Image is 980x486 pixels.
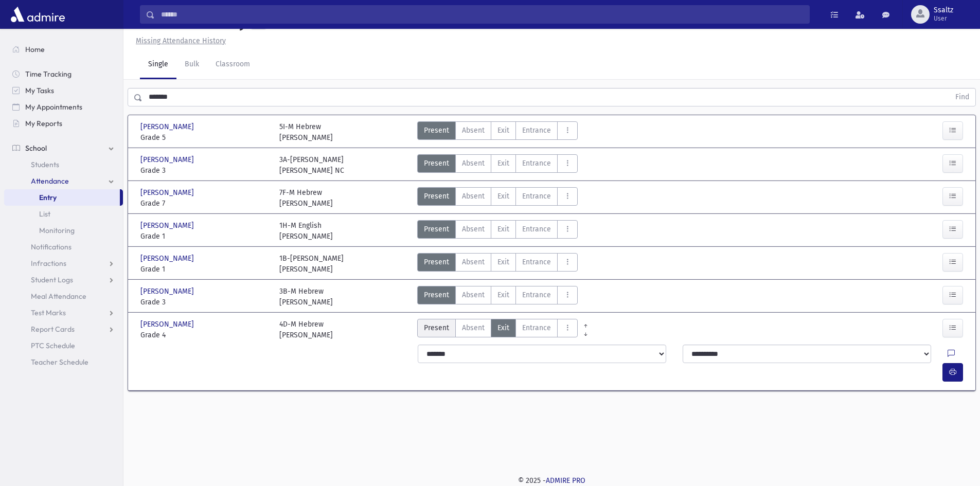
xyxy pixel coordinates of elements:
span: Ssaltz [934,6,953,14]
div: AttTypes [417,121,578,143]
span: Grade 7 [140,198,269,209]
div: 1H-M English [PERSON_NAME] [279,220,333,242]
div: AttTypes [417,253,578,275]
span: Home [25,45,45,54]
a: Monitoring [4,222,123,239]
span: Attendance [31,176,69,186]
a: List [4,206,123,222]
span: Absent [462,158,485,169]
span: Present [424,158,449,169]
span: Entrance [522,224,551,235]
div: 7F-M Hebrew [PERSON_NAME] [279,187,333,209]
span: [PERSON_NAME] [140,286,196,297]
span: Absent [462,322,485,333]
a: My Tasks [4,82,123,99]
a: Students [4,156,123,173]
div: AttTypes [417,319,578,340]
span: Present [424,257,449,267]
a: My Reports [4,115,123,132]
span: [PERSON_NAME] [140,121,196,132]
a: Classroom [207,50,258,79]
div: AttTypes [417,154,578,176]
a: Time Tracking [4,66,123,82]
span: My Reports [25,119,62,128]
span: Absent [462,290,485,300]
span: Entrance [522,322,551,333]
a: Notifications [4,239,123,255]
span: Grade 1 [140,264,269,275]
span: [PERSON_NAME] [140,154,196,165]
span: Exit [497,257,509,267]
div: AttTypes [417,187,578,209]
span: Exit [497,290,509,300]
button: Find [949,88,975,106]
span: Entrance [522,290,551,300]
span: Teacher Schedule [31,357,88,367]
span: List [39,209,50,219]
span: User [934,14,953,23]
span: Notifications [31,242,72,251]
a: My Appointments [4,99,123,115]
span: Meal Attendance [31,292,86,301]
a: Student Logs [4,272,123,288]
span: [PERSON_NAME] [140,220,196,231]
a: Meal Attendance [4,288,123,304]
span: School [25,143,47,153]
span: Report Cards [31,325,75,334]
a: Attendance [4,173,123,189]
span: Present [424,224,449,235]
span: Grade 4 [140,330,269,340]
a: Infractions [4,255,123,272]
a: Entry [4,189,120,206]
div: 5I-M Hebrew [PERSON_NAME] [279,121,333,143]
span: Entrance [522,257,551,267]
img: AdmirePro [8,4,67,25]
a: PTC Schedule [4,337,123,354]
span: Exit [497,322,509,333]
span: [PERSON_NAME] [140,187,196,198]
div: 3A-[PERSON_NAME] [PERSON_NAME] NC [279,154,344,176]
a: Test Marks [4,304,123,321]
span: Time Tracking [25,69,72,79]
a: Home [4,41,123,58]
span: Exit [497,224,509,235]
div: 3B-M Hebrew [PERSON_NAME] [279,286,333,308]
span: Grade 1 [140,231,269,242]
a: Single [140,50,176,79]
span: Exit [497,191,509,202]
span: Exit [497,125,509,136]
div: 1B-[PERSON_NAME] [PERSON_NAME] [279,253,344,275]
span: Test Marks [31,308,66,317]
input: Search [155,5,809,24]
span: Grade 5 [140,132,269,143]
span: Entrance [522,125,551,136]
div: © 2025 - [140,475,964,486]
span: Absent [462,224,485,235]
span: Monitoring [39,226,75,235]
a: Missing Attendance History [132,37,226,45]
a: School [4,140,123,156]
a: Report Cards [4,321,123,337]
span: [PERSON_NAME] [140,319,196,330]
a: Teacher Schedule [4,354,123,370]
span: Entrance [522,158,551,169]
span: PTC Schedule [31,341,75,350]
span: Present [424,125,449,136]
span: Exit [497,158,509,169]
span: Absent [462,257,485,267]
span: Entrance [522,191,551,202]
span: Present [424,191,449,202]
div: AttTypes [417,220,578,242]
span: Present [424,290,449,300]
span: Absent [462,191,485,202]
span: My Appointments [25,102,82,112]
span: [PERSON_NAME] [140,253,196,264]
span: Students [31,160,59,169]
span: Absent [462,125,485,136]
a: Bulk [176,50,207,79]
div: AttTypes [417,286,578,308]
span: Grade 3 [140,165,269,176]
span: Student Logs [31,275,73,284]
span: Present [424,322,449,333]
span: Infractions [31,259,66,268]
